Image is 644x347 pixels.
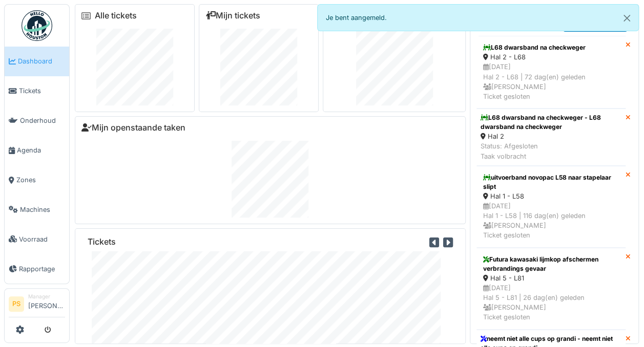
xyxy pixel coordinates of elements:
div: Status: Afgesloten Taak volbracht [481,141,621,161]
div: Futura kawasaki lijmkop afschermen verbrandings gevaar [483,255,619,273]
div: Hal 1 - L58 [483,191,619,201]
button: Close [615,5,638,32]
a: Rapportage [5,254,69,284]
div: Je bent aangemeld. [317,4,639,31]
span: Zones [16,175,65,185]
a: Onderhoud [5,106,69,136]
a: L68 dwarsband na checkweger Hal 2 - L68 [DATE]Hal 2 - L68 | 72 dag(en) geleden [PERSON_NAME]Ticke... [476,36,626,109]
div: L68 dwarsband na checkweger [483,43,619,52]
span: Rapportage [19,264,65,274]
a: Voorraad [5,224,69,254]
a: Alle tickets [95,11,137,20]
img: Badge_color-CXgf-gQk.svg [22,10,52,41]
div: uitvoerband novopac L58 naar stapelaar slipt [483,173,619,191]
div: Hal 2 - L68 [483,52,619,62]
a: Machines [5,195,69,225]
div: [DATE] Hal 2 - L68 | 72 dag(en) geleden [PERSON_NAME] Ticket gesloten [483,62,619,101]
span: Dashboard [18,56,65,66]
div: Hal 2 [481,132,621,141]
a: Dashboard [5,47,69,76]
a: PS Manager[PERSON_NAME] [9,293,65,317]
span: Machines [20,205,65,214]
div: Manager [28,293,65,300]
a: Agenda [5,136,69,165]
div: [DATE] Hal 5 - L81 | 26 dag(en) geleden [PERSON_NAME] Ticket gesloten [483,283,619,322]
div: L68 dwarsband na checkweger - L68 dwarsband na checkweger [481,113,621,132]
a: Futura kawasaki lijmkop afschermen verbrandings gevaar Hal 5 - L81 [DATE]Hal 5 - L81 | 26 dag(en)... [476,248,626,330]
a: Tickets [5,76,69,106]
a: L68 dwarsband na checkweger - L68 dwarsband na checkweger Hal 2 Status: AfgeslotenTaak volbracht [476,109,626,166]
span: Tickets [19,86,65,96]
div: Hal 5 - L81 [483,273,619,283]
span: Agenda [17,145,65,155]
a: Mijn tickets [205,11,260,20]
a: uitvoerband novopac L58 naar stapelaar slipt Hal 1 - L58 [DATE]Hal 1 - L58 | 116 dag(en) geleden ... [476,166,626,248]
li: PS [9,296,24,312]
div: [DATE] Hal 1 - L58 | 116 dag(en) geleden [PERSON_NAME] Ticket gesloten [483,201,619,241]
a: Zones [5,165,69,195]
a: Mijn openstaande taken [81,123,185,133]
h6: Tickets [88,237,116,247]
span: Onderhoud [20,116,65,125]
span: Voorraad [19,234,65,244]
li: [PERSON_NAME] [28,293,65,315]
